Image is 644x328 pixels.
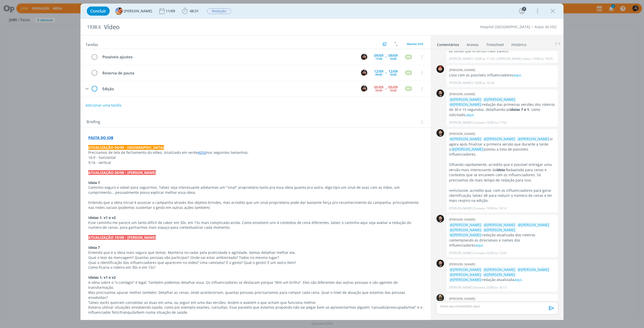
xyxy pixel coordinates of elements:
[436,260,444,267] img: B
[88,250,423,255] p: Entendo que é a ideia mais segura que temos. Manteria no radar pela praticidade e agilidade. Vamo...
[450,227,481,232] span: @[PERSON_NAME]
[486,251,507,255] span: 22/08 às 12:05
[474,81,494,85] span: 19/08 às 16:30
[88,245,100,250] strong: Ideia 7
[484,267,515,272] span: @[PERSON_NAME]
[449,262,475,266] b: [PERSON_NAME]
[88,255,423,260] p: Qual o teor da mensagem? Quantas pessoas vão participar? Onde vai estar ambientado? Todos no mesm...
[375,89,382,92] div: 09:00
[88,160,423,165] p: 9:16 - vertical
[449,296,475,301] b: [PERSON_NAME]
[518,222,549,227] span: @[PERSON_NAME]
[449,251,485,255] p: [PERSON_NAME] Granata
[484,136,515,141] span: @[PERSON_NAME]
[385,71,387,74] span: --
[124,9,152,13] span: [PERSON_NAME]
[449,217,475,222] b: [PERSON_NAME]
[484,272,515,277] span: @[PERSON_NAME]
[361,70,367,76] img: B
[497,167,508,172] strong: ideia 1
[449,188,555,203] p: Inclusive, acredito que, com os influenciadores para gerar identificação, talvez dê para reduzir ...
[449,188,453,193] strong: >>
[486,285,507,290] span: 22/08 às 18:13
[449,136,555,157] p: vi agora após finalizar a primeira versão que durante a tarde o postou a lista de possíveis influ...
[510,107,529,112] strong: ideias 7 e 1
[375,57,382,60] div: 17:00
[474,57,494,61] span: 19/08 às 11:33
[88,185,423,195] p: Caminho seguro e viável para seguirmos. Talvez seja interessante adotarmos um "sinal" proprietári...
[88,275,116,280] strong: Ideias 1, v1 e v2
[535,24,557,29] a: Anjos do HSC
[513,73,522,77] a: aqui.
[495,57,531,61] span: e [PERSON_NAME] editou
[514,277,523,282] a: aqui.
[115,7,123,15] img: L
[475,243,484,248] a: aqui.
[85,88,89,89] img: drag-icon.svg
[88,265,423,270] p: Como ficaria o roteiro em 30s e em 15s?
[450,102,481,107] span: @[PERSON_NAME]
[100,70,356,76] div: Reserva de pauta
[388,70,398,73] div: 12/09
[361,54,367,60] img: B
[374,54,383,57] div: 09/09
[450,272,481,277] span: @[PERSON_NAME]
[388,85,398,89] div: 05/09
[449,97,555,118] p: redação das primeiras versões dos roteiros de 30 e 15 segundos, detalhando as , como solicitado,
[385,87,387,90] span: --
[437,40,459,47] a: Comentários
[450,222,481,227] span: @[PERSON_NAME]
[360,85,368,92] button: B
[86,41,98,47] span: Tarefas
[88,155,423,160] p: 16:9 - horizontal
[374,85,383,89] div: 05/09
[88,290,423,300] p: Mas precisamos apurar melhor também. Detalhar as cenas, onde aconteceriam, quantas pessoas precis...
[518,267,549,272] span: @[PERSON_NAME]
[449,81,473,85] p: [PERSON_NAME]
[360,53,368,61] button: B
[390,57,396,60] div: 18:00
[88,215,116,220] strong: Ideias 1, v1 e v2
[450,136,481,141] span: @[PERSON_NAME]
[115,7,152,15] button: L[PERSON_NAME]
[388,54,398,57] div: 09/09
[88,305,423,315] p: Evitaria utilizar situações envolvendo saúde, como por exemplo exames, consultas. Esse paralelo q...
[449,222,555,248] p: redação atualizada dos roteiros contemplando os direcionais e nomes dos influenciadores
[198,150,206,155] a: AQUI
[436,89,444,97] img: B
[486,40,504,47] a: Timesheet
[90,9,106,13] span: Concluir
[88,200,423,210] p: Entendo que a ideia inicial é associar a campanha através dos objetos-brindes, mas acredito que u...
[518,7,526,15] button: 7
[207,8,231,14] span: Redação
[85,101,122,110] button: Adicionar uma tarefa
[100,86,356,92] div: Edição
[449,131,475,136] b: [PERSON_NAME]
[467,42,479,47] div: Anexos
[480,24,530,29] a: Hospital [GEOGRAPHIC_DATA]
[522,7,526,11] div: 7
[374,70,383,73] div: 12/09
[87,24,101,30] span: 1938.6
[450,277,481,282] span: @[PERSON_NAME]
[361,85,367,92] img: B
[88,135,113,140] a: PASTA DO JOB
[375,73,382,76] div: 09:00
[449,285,485,290] p: [PERSON_NAME] Granata
[87,7,110,16] button: Concluir
[88,260,423,265] p: Qual a identificação dos influenciadores que aparecem no vídeo? Uma camiseta? É o gesto? Qual o g...
[436,129,444,137] img: B
[484,222,515,227] span: @[PERSON_NAME]
[436,65,444,73] img: W
[449,92,475,96] b: [PERSON_NAME]
[450,97,481,102] span: @[PERSON_NAME]
[486,120,507,125] span: 19/08 às 17:52
[486,206,507,211] span: 19/08 às 18:14
[449,68,475,72] b: [PERSON_NAME]
[88,235,156,240] strong: ATUALIZAÇÃO 19/08 - [PERSON_NAME]
[484,227,515,232] span: @[PERSON_NAME]
[511,40,527,47] a: Histórico
[181,7,200,15] button: 48:31
[449,120,485,125] p: [PERSON_NAME] Granata
[88,220,423,230] p: Esse caminho me parece um tanto difícil de caber em 30s, em 15s mais complicado ainda. Como envol...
